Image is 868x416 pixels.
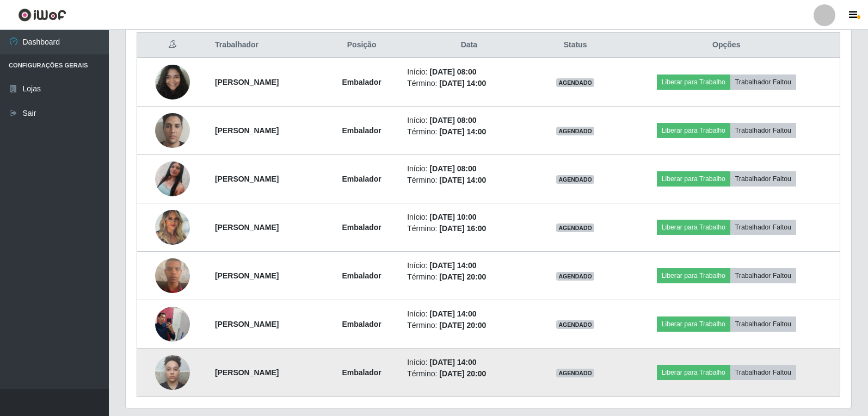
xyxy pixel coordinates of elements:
strong: Embalador [342,223,381,232]
button: Liberar para Trabalho [657,268,730,283]
span: AGENDADO [556,272,594,281]
span: AGENDADO [556,175,594,184]
img: 1755882104624.jpeg [155,204,190,250]
li: Início: [407,66,531,78]
img: 1756340937257.jpeg [155,301,190,347]
th: Posição [323,33,401,58]
img: 1756165895154.jpeg [155,91,190,170]
strong: Embalador [342,368,381,377]
strong: [PERSON_NAME] [215,175,279,183]
button: Trabalhador Faltou [730,365,796,380]
th: Status [537,33,613,58]
button: Liberar para Trabalho [657,316,730,332]
li: Término: [407,271,531,283]
li: Término: [407,223,531,234]
time: [DATE] 14:00 [439,79,486,88]
span: AGENDADO [556,223,594,232]
strong: Embalador [342,126,381,135]
strong: Embalador [342,175,381,183]
li: Início: [407,163,531,175]
button: Trabalhador Faltou [730,316,796,332]
time: [DATE] 14:00 [439,127,486,136]
strong: [PERSON_NAME] [215,78,279,86]
li: Início: [407,260,531,271]
strong: [PERSON_NAME] [215,223,279,232]
time: [DATE] 20:00 [439,272,486,281]
li: Término: [407,126,531,138]
th: Opções [613,33,840,58]
time: [DATE] 16:00 [439,224,486,233]
time: [DATE] 14:00 [429,261,476,270]
img: 1758809885800.jpeg [155,349,190,395]
time: [DATE] 08:00 [429,164,476,173]
button: Trabalhador Faltou [730,123,796,138]
li: Início: [407,212,531,223]
strong: Embalador [342,320,381,328]
li: Término: [407,320,531,331]
time: [DATE] 14:00 [429,358,476,367]
strong: [PERSON_NAME] [215,320,279,328]
span: AGENDADO [556,78,594,87]
th: Data [401,33,537,58]
button: Liberar para Trabalho [657,74,730,90]
img: 1757073301466.jpeg [155,148,190,210]
img: CoreUI Logo [18,8,66,22]
button: Liberar para Trabalho [657,171,730,187]
li: Início: [407,115,531,126]
strong: [PERSON_NAME] [215,368,279,377]
strong: [PERSON_NAME] [215,271,279,280]
strong: Embalador [342,271,381,280]
li: Término: [407,368,531,380]
strong: Embalador [342,78,381,86]
button: Liberar para Trabalho [657,123,730,138]
time: [DATE] 08:00 [429,116,476,125]
li: Término: [407,175,531,186]
button: Trabalhador Faltou [730,220,796,235]
button: Liberar para Trabalho [657,365,730,380]
li: Término: [407,78,531,89]
button: Trabalhador Faltou [730,171,796,187]
time: [DATE] 10:00 [429,213,476,221]
span: AGENDADO [556,320,594,329]
time: [DATE] 14:00 [439,176,486,184]
button: Trabalhador Faltou [730,74,796,90]
span: AGENDADO [556,127,594,135]
time: [DATE] 20:00 [439,321,486,330]
li: Início: [407,357,531,368]
li: Início: [407,308,531,320]
img: 1756407512145.jpeg [155,59,190,105]
time: [DATE] 08:00 [429,67,476,76]
img: 1756305960450.jpeg [155,252,190,299]
time: [DATE] 14:00 [429,309,476,318]
button: Liberar para Trabalho [657,220,730,235]
th: Trabalhador [208,33,323,58]
strong: [PERSON_NAME] [215,126,279,135]
span: AGENDADO [556,369,594,377]
button: Trabalhador Faltou [730,268,796,283]
time: [DATE] 20:00 [439,369,486,378]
